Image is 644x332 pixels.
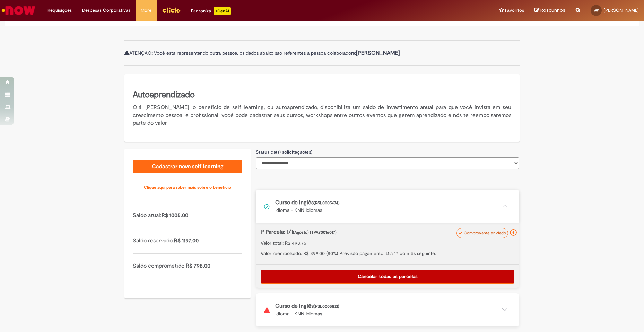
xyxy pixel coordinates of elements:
a: Rascunhos [534,7,565,14]
button: Cancelar todas as parcelas [261,270,514,284]
p: Saldo comprometido: [133,262,242,270]
span: (Agosto) (TPAY0016017) [293,230,337,235]
b: [PERSON_NAME] [356,50,400,56]
span: Rascunhos [540,7,565,14]
p: Valor reembolsado: R$ 399.00 (80%) Previsão pagamento: Dia 17 do mês seguinte. [261,250,514,257]
p: Olá, [PERSON_NAME], o benefício de self learning, ou autoaprendizado, disponibiliza um saldo de i... [133,104,511,127]
h5: Autoaprendizado [133,89,511,101]
span: Comprovante enviado [464,230,506,236]
p: Valor total: R$ 498.75 [261,240,514,246]
p: 1ª Parcela: 1/1 [261,228,478,236]
img: click_logo_yellow_360x200.png [162,5,181,15]
span: Despesas Corporativas [82,7,130,14]
a: Cadastrar novo self learning [133,160,242,173]
a: Clique aqui para saber mais sobre o benefício [133,180,242,194]
span: R$ 798.00 [186,262,210,269]
span: R$ 1005.00 [162,212,188,219]
span: More [141,7,151,14]
p: Saldo reservado: [133,237,242,245]
img: ServiceNow [1,3,36,17]
p: Saldo atual: [133,212,242,219]
div: Padroniza [191,7,231,15]
label: Status da(s) solicitação(es) [256,149,312,155]
div: ATENÇÃO: Você esta representando outra pessoa, os dados abaixo são referentes a pessoa colaboradora: [124,40,520,66]
span: Favoritos [505,7,524,14]
span: Requisições [47,7,72,14]
p: +GenAi [214,7,231,15]
span: [PERSON_NAME] [604,7,639,13]
span: R$ 1197.00 [174,237,199,244]
span: WP [594,8,599,12]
